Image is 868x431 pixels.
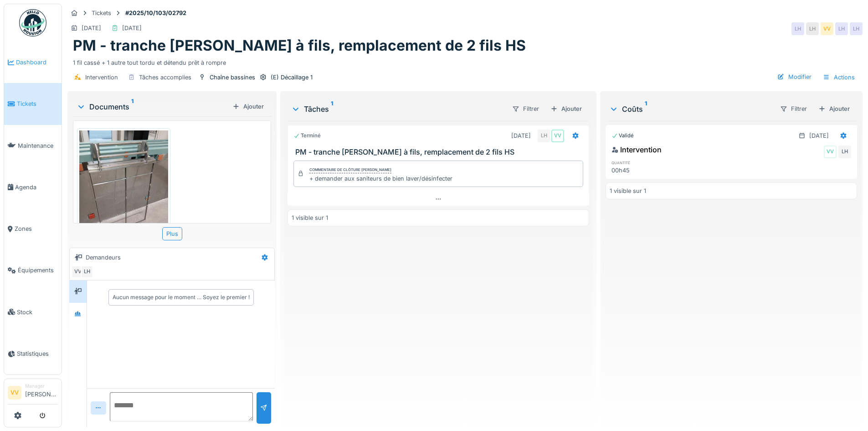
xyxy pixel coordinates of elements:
div: [DATE] [809,131,829,140]
div: Intervention [611,144,662,155]
span: Stock [17,308,58,317]
div: 1 visible sur 1 [292,213,328,222]
li: [PERSON_NAME] [25,383,58,402]
span: Dashboard [16,58,58,67]
div: VV [551,130,564,142]
div: LH [850,22,863,35]
div: 1 visible sur 1 [610,187,646,195]
div: Ajouter [229,100,267,113]
span: Zones [15,224,58,233]
h6: quantité [611,160,689,166]
div: Coûts [609,104,772,114]
div: Tâches [291,104,504,114]
div: Terminé [293,132,321,140]
strong: #2025/10/103/02792 [122,9,190,17]
div: [DATE] [82,24,101,32]
div: 1 fil cassé + 1 autre tout tordu et détendu prêt à rompre [73,55,857,67]
div: Commentaire de clôture [PERSON_NAME] [309,167,391,173]
div: Validé [611,132,634,140]
sup: 1 [131,101,134,112]
div: Modifier [774,71,815,83]
div: Ajouter [547,103,586,115]
sup: 1 [645,104,647,114]
div: 00h45 [611,166,689,175]
a: Maintenance [4,125,62,166]
div: Ajouter [815,103,853,115]
div: Aucun message pour le moment … Soyez le premier ! [113,293,250,301]
li: VV [8,386,21,400]
div: Actions [819,71,859,84]
h1: PM - tranche [PERSON_NAME] à fils, remplacement de 2 fils HS [73,37,526,54]
div: (E) Décaillage 1 [271,73,313,82]
div: VV [72,265,84,278]
sup: 1 [331,104,333,114]
div: LH [538,130,550,142]
div: VV [821,22,833,35]
div: Intervention [85,73,118,82]
div: VV [824,145,837,158]
a: Agenda [4,166,62,208]
div: + demander aux saniteurs de bien laver/désinfecter [309,174,452,183]
a: Tickets [4,83,62,125]
a: Dashboard [4,42,62,83]
div: Manager [25,383,58,389]
div: Tickets [92,9,111,17]
div: Chaîne bassines [210,73,255,82]
div: LH [806,22,819,35]
div: [DATE] [511,131,531,140]
a: Équipements [4,249,62,291]
span: Maintenance [18,141,58,150]
div: Filtrer [776,102,811,115]
span: Équipements [18,266,58,275]
a: Zones [4,208,62,249]
div: Filtrer [508,102,543,115]
div: LH [81,265,93,278]
img: Badge_color-CXgf-gQk.svg [19,9,46,36]
div: Documents [77,101,229,112]
div: LH [791,22,804,35]
img: 18zbzgqqlg45q6ejh04zwmizdz1r [79,130,168,249]
a: Statistiques [4,333,62,374]
div: LH [835,22,848,35]
a: VV Manager[PERSON_NAME] [8,383,58,405]
span: Agenda [15,183,58,192]
div: Tâches accomplies [139,73,191,82]
a: Stock [4,291,62,333]
div: Demandeurs [86,253,121,262]
div: Plus [162,227,182,240]
span: Tickets [17,99,58,108]
div: [DATE] [122,24,142,32]
div: LH [838,145,851,158]
span: Statistiques [17,349,58,358]
h3: PM - tranche [PERSON_NAME] à fils, remplacement de 2 fils HS [295,148,585,156]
